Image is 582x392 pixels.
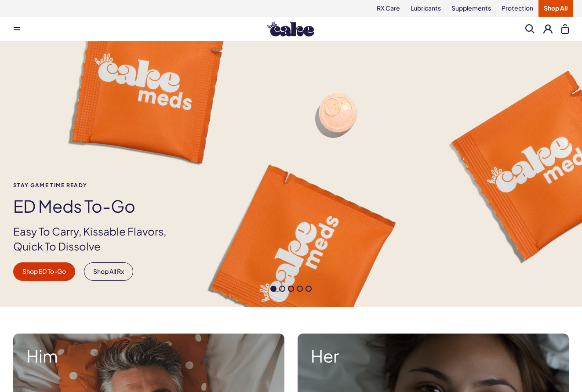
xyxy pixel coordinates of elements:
[26,347,271,365] strong: Him
[13,224,181,254] p: Easy To Carry, Kissable Flavors, Quick To Dissolve
[13,262,75,281] a: Shop ED To-Go
[84,262,133,281] a: Shop All Rx
[267,22,314,36] img: Hello Cake
[311,347,556,365] strong: Her
[13,197,181,215] h1: ED Meds to-go
[13,182,181,188] span: Stay Game time ready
